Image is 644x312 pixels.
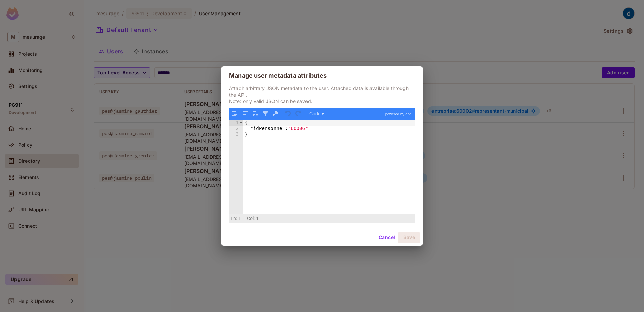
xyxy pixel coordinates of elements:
div: 2 [229,126,243,131]
button: Save [398,232,420,243]
div: 3 [229,131,243,137]
span: Col: [247,216,255,221]
button: Undo last action (Ctrl+Z) [284,109,293,118]
button: Code ▾ [307,109,326,118]
button: Repair JSON: fix quotes and escape characters, remove comments and JSONP notation, turn JavaScrip... [271,109,280,118]
span: 1 [238,216,241,221]
button: Format JSON data, with proper indentation and line feeds (Ctrl+I) [231,109,239,118]
span: 1 [256,216,259,221]
button: Cancel [376,232,398,243]
div: 1 [229,120,243,126]
button: Redo (Ctrl+Shift+Z) [294,109,303,118]
button: Sort contents [251,109,260,118]
button: Filter, sort, or transform contents [261,109,270,118]
h2: Manage user metadata attributes [221,66,423,85]
a: powered by ace [382,108,415,120]
p: Attach arbitrary JSON metadata to the user. Attached data is available through the API. Note: onl... [229,85,415,104]
button: Compact JSON data, remove all whitespaces (Ctrl+Shift+I) [241,109,250,118]
span: Ln: [231,216,237,221]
